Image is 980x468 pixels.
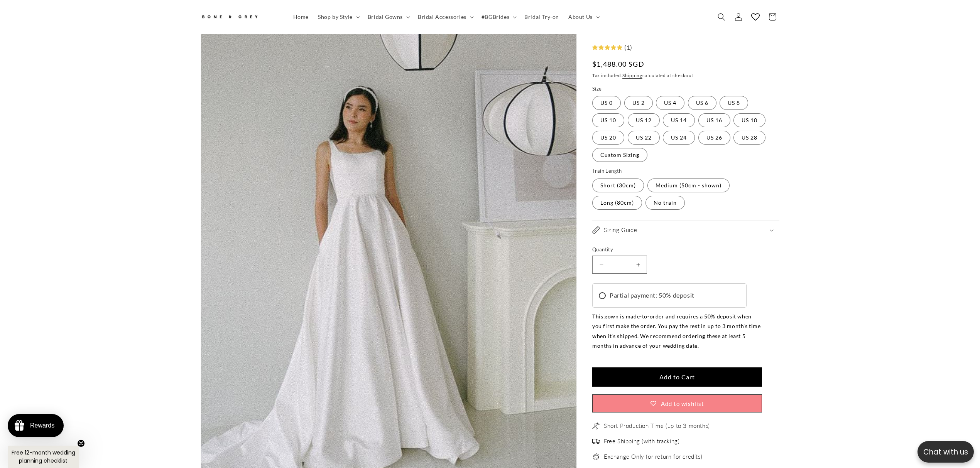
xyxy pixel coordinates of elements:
[592,178,644,192] label: Short (30cm)
[733,114,765,128] label: US 18
[8,446,79,468] div: Free 12-month wedding planning checklistClose teaser
[713,8,730,25] summary: Search
[688,96,716,110] label: US 6
[647,178,730,192] label: Medium (50cm - shown)
[663,131,695,145] label: US 24
[313,9,363,25] summary: Shop by Style
[30,422,54,429] div: Rewards
[698,114,730,128] label: US 16
[622,42,632,53] div: (1)
[592,168,623,175] legend: Train Length
[622,72,642,78] a: Shipping
[592,367,762,387] button: Add to Cart
[592,114,624,128] label: US 10
[604,438,679,445] span: Free Shipping (with tracking)
[368,13,403,20] span: Bridal Gowns
[91,146,107,154] div: [DATE]
[520,9,564,25] a: Bridal Try-on
[592,221,779,240] summary: Sizing Guide
[2,42,111,142] img: 2049219
[659,374,695,381] span: Add to Cart
[418,13,466,20] span: Bridal Accessories
[293,13,309,20] span: Home
[592,394,762,412] button: Add to wishlist
[645,196,685,210] label: No train
[604,226,637,234] h2: Sizing Guide
[12,449,75,465] span: Free 12-month wedding planning checklist
[564,9,603,25] summary: About Us
[527,14,579,27] button: Write a review
[318,13,353,20] span: Shop by Style
[592,422,600,430] img: needle.png
[698,131,730,145] label: US 26
[477,9,520,25] summary: #BGBrides
[604,453,702,461] span: Exchange Only (or return for credits)
[917,441,974,463] button: Open chatbox
[592,311,762,350] div: This gown is made-to-order and requires a 50% deposit when you first make the order. You pay the ...
[663,114,695,128] label: US 14
[198,8,281,26] a: Bone and Grey Bridal
[201,11,259,24] img: Bone and Grey Bridal
[604,422,710,430] span: Short Production Time (up to 3 months)
[289,9,313,25] a: Home
[413,9,477,25] summary: Bridal Accessories
[592,453,600,461] img: exchange_2.png
[524,13,559,20] span: Bridal Try-on
[592,96,621,110] label: US 0
[363,9,413,25] summary: Bridal Gowns
[720,96,748,110] label: US 8
[656,96,684,110] label: US 4
[592,131,624,145] label: US 20
[77,439,85,447] button: Close teaser
[6,146,57,154] div: [PERSON_NAME]
[628,114,660,128] label: US 12
[592,59,644,69] span: $1,488.00 SGD
[592,246,762,254] label: Quantity
[624,96,653,110] label: US 2
[917,446,974,458] p: Chat with us
[628,131,660,145] label: US 22
[733,131,765,145] label: US 28
[592,196,642,210] label: Long (80cm)
[592,85,603,93] legend: Size
[6,168,107,221] div: love how clean and classic their gowns are, went for a gown fitting and [PERSON_NAME] was really ...
[482,13,509,20] span: #BGBrides
[592,148,647,162] label: Custom Sizing
[568,13,593,20] span: About Us
[592,72,779,79] div: Tax included. calculated at checkout.
[610,290,694,301] span: Partial payment: 50% deposit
